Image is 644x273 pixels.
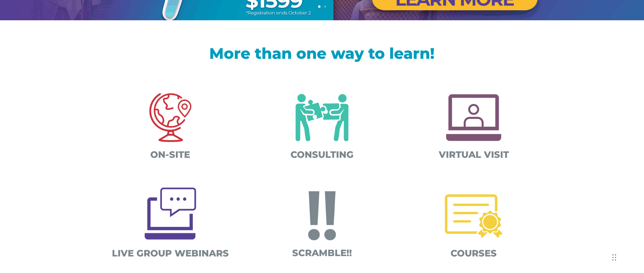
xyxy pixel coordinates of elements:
[439,149,509,160] span: VIRTUAL VISIT
[292,247,352,258] span: SCRAMBLE!!
[290,149,354,160] span: CONSULTING
[135,82,206,153] img: On-site
[451,248,497,259] span: COURSES
[324,5,326,8] a: 2
[438,181,509,251] img: Certifications
[112,248,229,259] span: LIVE GROUP WEBINARS
[610,241,644,273] iframe: Chat Widget
[287,82,357,153] img: Consulting
[106,46,538,64] h1: More than one way to learn!
[318,5,320,8] a: 1
[612,247,616,268] div: Drag
[150,149,190,160] span: ON-SITE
